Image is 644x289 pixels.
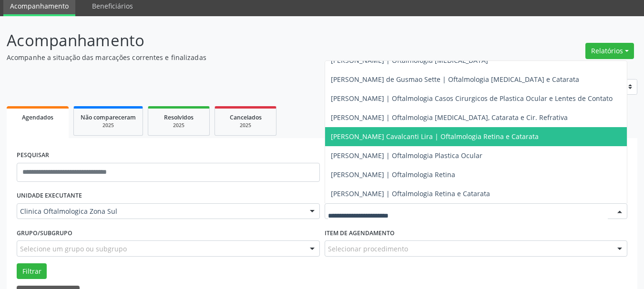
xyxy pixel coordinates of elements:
[331,113,568,122] span: [PERSON_NAME] | Oftalmologia [MEDICAL_DATA], Catarata e Cir. Refrativa
[585,43,634,59] button: Relatórios
[230,113,262,121] span: Cancelados
[331,132,539,141] span: [PERSON_NAME] Cavalcanti Lira | Oftalmologia Retina e Catarata
[17,263,47,279] button: Filtrar
[331,75,579,84] span: [PERSON_NAME] de Gusmao Sette | Oftalmologia [MEDICAL_DATA] e Catarata
[331,94,613,103] span: [PERSON_NAME] | Oftalmologia Casos Cirurgicos de Plastica Ocular e Lentes de Contato
[17,226,72,240] label: Grupo/Subgrupo
[331,170,455,179] span: [PERSON_NAME] | Oftalmologia Retina
[155,122,203,129] div: 2025
[17,189,82,203] label: UNIDADE EXECUTANTE
[22,113,53,121] span: Agendados
[328,244,408,254] span: Selecionar procedimento
[17,148,49,163] label: PESQUISAR
[222,122,269,129] div: 2025
[20,207,300,216] span: Clinica Oftalmologica Zona Sul
[7,52,448,62] p: Acompanhe a situação das marcações correntes e finalizadas
[20,244,127,254] span: Selecione um grupo ou subgrupo
[325,226,395,240] label: Item de agendamento
[81,113,136,121] span: Não compareceram
[331,151,482,160] span: [PERSON_NAME] | Oftalmologia Plastica Ocular
[331,189,490,198] span: [PERSON_NAME] | Oftalmologia Retina e Catarata
[81,122,136,129] div: 2025
[7,29,448,52] p: Acompanhamento
[164,113,194,121] span: Resolvidos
